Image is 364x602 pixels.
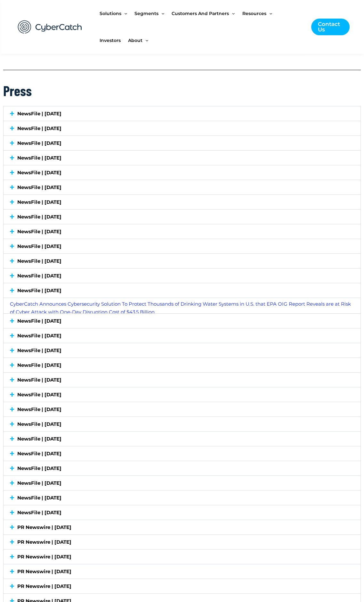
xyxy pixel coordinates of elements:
div: NewsFile | [DATE] [4,417,360,431]
div: NewsFile | [DATE] [4,314,360,328]
a: PR Newswire | [DATE] [17,524,71,530]
div: NewsFile | [DATE] [4,343,360,358]
a: NewsFile | [DATE] [17,436,61,442]
a: NewsFile | [DATE] [17,258,61,264]
a: NewsFile | [DATE] [17,287,61,293]
div: NewsFile | [DATE] [4,165,360,180]
div: PR Newswire | [DATE] [4,520,360,534]
span: Investors [100,27,121,54]
a: NewsFile | [DATE] [17,273,61,279]
div: NewsFile | [DATE] [4,476,360,490]
div: NewsFile | [DATE] [4,195,360,209]
div: NewsFile | [DATE] [4,224,360,239]
a: NewsFile | [DATE] [17,199,61,205]
a: NewsFile | [DATE] [17,362,61,368]
a: Investors [100,27,128,54]
div: NewsFile | [DATE] [4,268,360,283]
a: NewsFile | [DATE] [17,228,61,235]
div: PR Newswire | [DATE] [4,564,360,579]
a: NewsFile | [DATE] [17,318,61,324]
img: CyberCatch [12,14,88,40]
div: NewsFile | [DATE] [4,328,360,343]
a: NewsFile | [DATE] [17,155,61,161]
a: NewsFile | [DATE] [17,214,61,220]
a: PR Newswire | [DATE] [17,568,71,574]
div: NewsFile | [DATE] [4,402,360,416]
div: NewsFile | [DATE] [4,373,360,387]
div: PR Newswire | [DATE] [4,579,360,593]
h2: Press [3,81,361,100]
div: PR Newswire | [DATE] [4,549,360,564]
span: About [128,27,142,54]
span: Menu Toggle [142,27,148,54]
div: NewsFile | [DATE] [4,491,360,505]
a: NewsFile | [DATE] [17,184,61,190]
div: NewsFile | [DATE] [4,121,360,136]
a: NewsFile | [DATE] [17,406,61,412]
div: NewsFile | [DATE] [4,210,360,224]
div: NewsFile | [DATE] [4,298,360,313]
div: NewsFile | [DATE] [4,505,360,520]
a: NewsFile | [DATE] [17,125,61,131]
a: NewsFile | [DATE] [17,392,61,398]
a: NewsFile | [DATE] [17,421,61,427]
div: NewsFile | [DATE] [4,461,360,475]
a: NewsFile | [DATE] [17,333,61,339]
div: NewsFile | [DATE] [4,358,360,372]
a: NewsFile | [DATE] [17,495,61,501]
div: NewsFile | [DATE] [4,180,360,194]
a: NewsFile | [DATE] [17,111,61,117]
div: PR Newswire | [DATE] [4,535,360,549]
a: NewsFile | [DATE] [17,465,61,471]
a: CyberCatch Announces Cybersecurity Solution To Protect Thousands of Drinking Water Systems in U.S... [10,301,351,315]
div: NewsFile | [DATE] [4,136,360,150]
div: NewsFile | [DATE] [4,283,360,298]
div: NewsFile | [DATE] [4,254,360,268]
a: PR Newswire | [DATE] [17,539,71,545]
a: Contact Us [311,19,350,35]
a: NewsFile | [DATE] [17,243,61,249]
a: NewsFile | [DATE] [17,347,61,353]
a: NewsFile | [DATE] [17,450,61,457]
a: NewsFile | [DATE] [17,140,61,146]
a: NewsFile | [DATE] [17,509,61,515]
div: NewsFile | [DATE] [4,239,360,253]
a: PR Newswire | [DATE] [17,554,71,560]
a: PR Newswire | [DATE] [17,583,71,589]
div: NewsFile | [DATE] [4,446,360,461]
div: NewsFile | [DATE] [4,151,360,165]
div: NewsFile | [DATE] [4,106,360,121]
a: NewsFile | [DATE] [17,377,61,383]
a: NewsFile | [DATE] [17,169,61,176]
div: NewsFile | [DATE] [4,387,360,402]
div: NewsFile | [DATE] [4,432,360,446]
a: NewsFile | [DATE] [17,480,61,486]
